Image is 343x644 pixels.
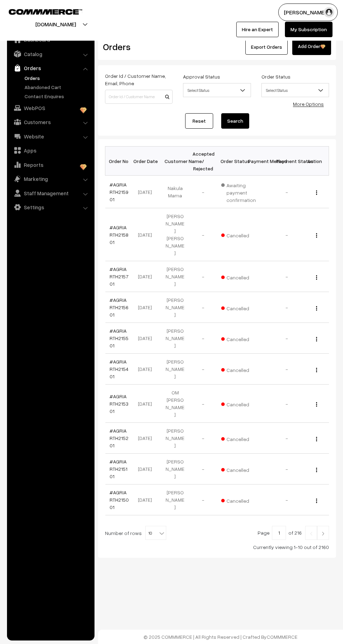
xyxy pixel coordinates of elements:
[133,176,161,208] td: [DATE]
[105,147,133,176] th: Order No
[110,182,128,202] a: #AGRIARTH215901
[133,354,161,385] td: [DATE]
[189,208,217,261] td: -
[221,365,256,374] span: Cancelled
[316,190,317,195] img: Menu
[9,201,92,213] a: Settings
[273,323,301,354] td: -
[189,385,217,423] td: -
[316,499,317,503] img: Menu
[221,465,256,474] span: Cancelled
[261,83,329,97] span: Select Status
[273,385,301,423] td: -
[133,385,161,423] td: [DATE]
[161,423,189,454] td: [PERSON_NAME]
[273,484,301,515] td: -
[273,423,301,454] td: -
[189,354,217,385] td: -
[221,113,249,129] button: Search
[273,147,301,176] th: Payment Status
[105,529,142,537] span: Number of rows
[262,84,329,96] span: Select Status
[161,292,189,323] td: [PERSON_NAME]
[9,48,92,60] a: Catalog
[110,459,127,479] a: #AGRIARTH215101
[133,454,161,484] td: [DATE]
[189,484,217,515] td: -
[258,530,269,536] span: Page
[189,147,217,176] th: Accepted / Rejected
[245,39,288,55] button: Export Orders
[146,526,166,540] span: 10
[133,292,161,323] td: [DATE]
[316,437,317,441] img: Menu
[316,468,317,472] img: Menu
[278,4,338,21] button: [PERSON_NAME]
[110,428,128,448] a: #AGRIARTH215201
[110,359,128,379] a: #AGRIARTH215401
[221,230,256,239] span: Cancelled
[161,385,189,423] td: OM [PERSON_NAME]
[185,113,213,129] a: Reset
[9,130,92,143] a: Website
[183,73,220,80] label: Approval Status
[288,530,302,536] span: of 216
[221,180,256,204] span: Awaiting payment confirmation
[110,224,128,245] a: #AGRIARTH215801
[9,116,92,128] a: Customers
[9,187,92,199] a: Staff Management
[145,526,166,540] span: 10
[103,41,172,52] h2: Orders
[316,306,317,311] img: Menu
[23,83,92,91] a: Abandoned Cart
[9,62,92,74] a: Orders
[189,454,217,484] td: -
[221,399,256,408] span: Cancelled
[161,484,189,515] td: [PERSON_NAME]
[320,531,326,536] img: Right
[105,543,329,551] div: Currently viewing 1-10 out of 2160
[273,176,301,208] td: -
[133,323,161,354] td: [DATE]
[189,176,217,208] td: -
[236,22,279,37] a: Hire an Expert
[273,454,301,484] td: -
[308,531,314,536] img: Left
[133,208,161,261] td: [DATE]
[285,22,332,37] a: My Subscription
[110,297,128,318] a: #AGRIARTH215601
[189,292,217,323] td: -
[161,261,189,292] td: [PERSON_NAME]
[221,495,256,504] span: Cancelled
[9,172,92,185] a: Marketing
[183,84,250,96] span: Select Status
[110,489,129,510] a: #AGRIARTH215001
[267,634,297,640] a: COMMMERCE
[133,261,161,292] td: [DATE]
[221,272,256,281] span: Cancelled
[9,7,70,15] a: COMMMERCE
[9,102,92,114] a: WebPOS
[161,354,189,385] td: [PERSON_NAME]
[273,261,301,292] td: -
[110,266,128,287] a: #AGRIARTH215701
[189,323,217,354] td: -
[316,402,317,407] img: Menu
[23,93,92,100] a: Contact Enquires
[221,334,256,343] span: Cancelled
[161,147,189,176] th: Customer Name
[316,275,317,280] img: Menu
[183,83,251,97] span: Select Status
[221,303,256,312] span: Cancelled
[189,423,217,454] td: -
[324,7,334,18] img: user
[293,101,324,107] a: More Options
[189,261,217,292] td: -
[273,208,301,261] td: -
[221,434,256,443] span: Cancelled
[273,354,301,385] td: -
[9,158,92,171] a: Reports
[245,147,273,176] th: Payment Method
[9,9,82,14] img: COMMMERCE
[273,292,301,323] td: -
